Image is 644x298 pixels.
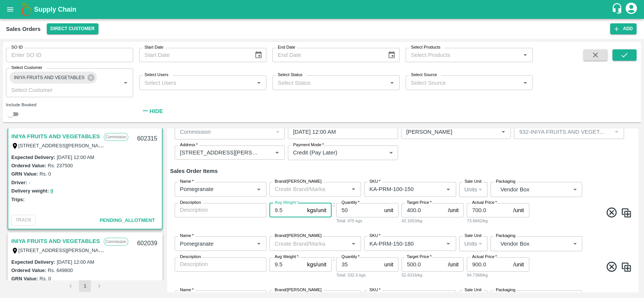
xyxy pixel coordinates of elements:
[448,260,458,269] p: /unit
[366,184,431,194] input: SKU
[272,184,346,194] input: Create Brand/Marka
[307,260,326,269] p: kgs/unit
[467,217,529,224] div: 73.6842/kg
[177,184,242,194] input: Name
[139,105,165,118] button: Hide
[11,276,38,281] label: GRN Value:
[611,3,624,16] div: customer-support
[47,23,98,34] button: Select DC
[498,127,508,137] button: Open
[336,217,398,224] div: Total: 475 kgs
[11,65,42,71] label: Select Customer
[269,257,304,272] input: 0.0
[403,127,487,137] input: KAM
[180,200,201,206] label: Description
[269,203,304,217] input: 0.0
[180,128,211,136] p: Commission
[341,200,360,206] label: Quantity
[349,184,358,194] button: Open
[384,206,393,214] p: unit
[254,184,264,194] button: Open
[170,176,635,230] div: :
[387,78,397,88] button: Open
[513,260,524,269] p: /unit
[464,287,481,293] label: Sale Unit
[18,247,108,253] label: [STREET_ADDRESS][PERSON_NAME]
[251,48,266,62] button: Choose date
[336,272,398,278] div: Total: 332.5 kgs
[472,200,497,206] label: Actual Price
[6,24,41,34] div: Sales Orders
[180,142,198,148] label: Address
[500,240,570,248] p: Vendor Box
[9,74,89,82] span: INIYA FRUITS AND VEGETABLES
[621,207,632,219] img: CloneIcon
[180,254,201,260] label: Description
[180,179,194,185] label: Name
[408,50,518,60] input: Select Products
[19,2,34,17] img: logo
[29,180,30,185] label: -
[6,101,133,108] div: Include Booked
[513,206,524,214] p: /unit
[369,287,380,293] label: SKU
[11,236,100,246] a: INIYA FRUITS AND VEGETABLES
[48,267,73,273] label: Rs. 649800
[170,230,635,284] div: :
[520,50,530,60] button: Open
[9,72,97,84] div: INIYA FRUITS AND VEGETABLES
[34,4,611,15] a: Supply Chain
[170,168,218,174] strong: Sales Order Items
[275,200,298,206] label: Avg Weight
[496,287,515,293] label: Packaging
[40,171,51,177] label: Rs. 0
[275,233,321,239] label: Brand/[PERSON_NAME]
[384,260,393,269] p: unit
[18,142,108,148] label: [STREET_ADDRESS][PERSON_NAME]
[11,163,46,168] label: Ordered Value:
[467,272,529,278] div: 94.7368/kg
[411,44,440,50] label: Select Products
[464,185,477,194] p: Units
[401,217,464,224] div: 42.1053/kg
[132,235,161,252] div: 602039
[11,180,27,185] label: Driver:
[57,154,94,160] label: [DATE] 12:00 AM
[293,142,324,148] label: Payment Mode
[407,254,432,260] label: Target Price
[11,197,25,202] label: Trips:
[63,280,106,292] nav: pagination navigation
[48,163,73,168] label: Rs. 237500
[79,280,91,292] button: page 1
[57,259,94,265] label: [DATE] 12:00 AM
[11,171,38,177] label: GRN Value:
[11,259,55,265] label: Expected Delivery :
[278,72,303,78] label: Select Status
[6,48,133,62] input: Enter SO ID
[411,72,437,78] label: Select Source
[288,125,393,139] input: Choose date, selected date is Aug 18, 2025
[177,148,260,157] input: Address
[336,203,381,217] input: 0.0
[448,206,458,214] p: /unit
[275,179,321,185] label: Brand/[PERSON_NAME]
[621,261,632,273] img: CloneIcon
[464,179,481,185] label: Sale Unit
[275,254,298,260] label: Avg Weight
[369,179,380,185] label: SKU
[11,154,55,160] label: Expected Delivery :
[500,185,570,194] p: Vendor Box
[443,184,453,194] button: Open
[272,148,282,157] button: Open
[401,272,464,278] div: 52.6316/kg
[11,267,46,273] label: Ordered Value:
[272,48,381,62] input: End Date
[180,233,194,239] label: Name
[121,78,131,88] button: Open
[177,238,242,248] input: Name
[408,78,518,87] input: Select Source
[144,44,163,50] label: Start Date
[144,72,168,78] label: Select Users
[254,238,264,248] button: Open
[293,148,337,157] p: Credit (Pay Later)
